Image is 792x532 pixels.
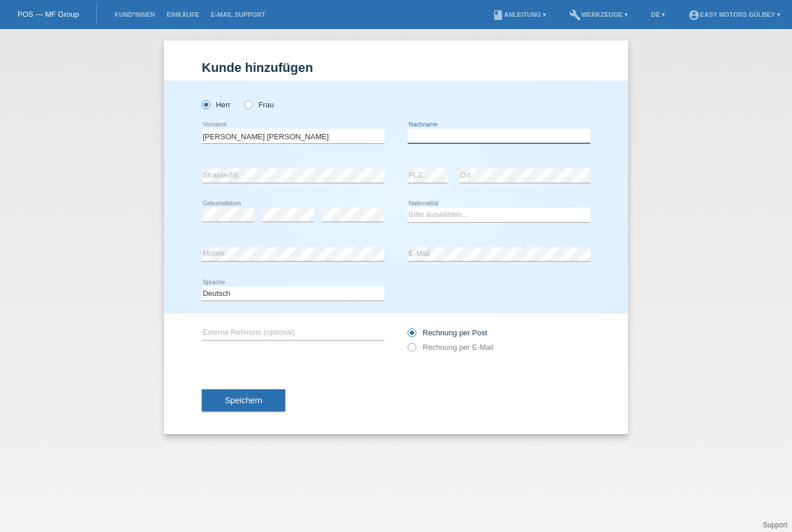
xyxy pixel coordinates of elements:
[564,11,634,18] a: buildWerkzeuge ▾
[682,11,786,18] a: account_circleEasy Motors Gülbey ▾
[408,343,415,357] input: Rechnung per E-Mail
[161,11,205,18] a: Einkäufe
[763,521,787,529] a: Support
[408,328,487,337] label: Rechnung per Post
[645,11,671,18] a: DE ▾
[202,60,590,75] h1: Kunde hinzufügen
[408,343,493,352] label: Rechnung per E-Mail
[202,100,231,109] label: Herr
[492,9,504,21] i: book
[17,10,79,19] a: POS — MF Group
[408,328,415,343] input: Rechnung per Post
[108,11,161,18] a: Kund*innen
[205,11,271,18] a: E-Mail Support
[688,9,700,21] i: account_circle
[569,9,581,21] i: build
[225,396,262,405] span: Speichern
[244,100,274,109] label: Frau
[202,100,209,108] input: Herr
[244,100,252,108] input: Frau
[202,389,285,411] button: Speichern
[486,11,552,18] a: bookAnleitung ▾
